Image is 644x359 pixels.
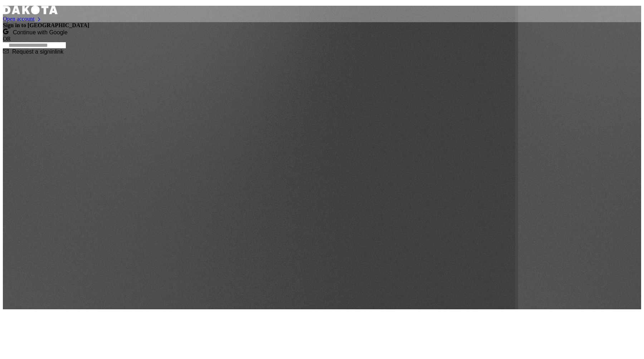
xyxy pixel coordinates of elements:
a: Open account [3,16,641,22]
h1: Sign in to [GEOGRAPHIC_DATA] [3,22,641,29]
div: OR [3,36,641,42]
button: Request a signinlink [3,48,63,55]
button: Continue with Google [3,29,68,36]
